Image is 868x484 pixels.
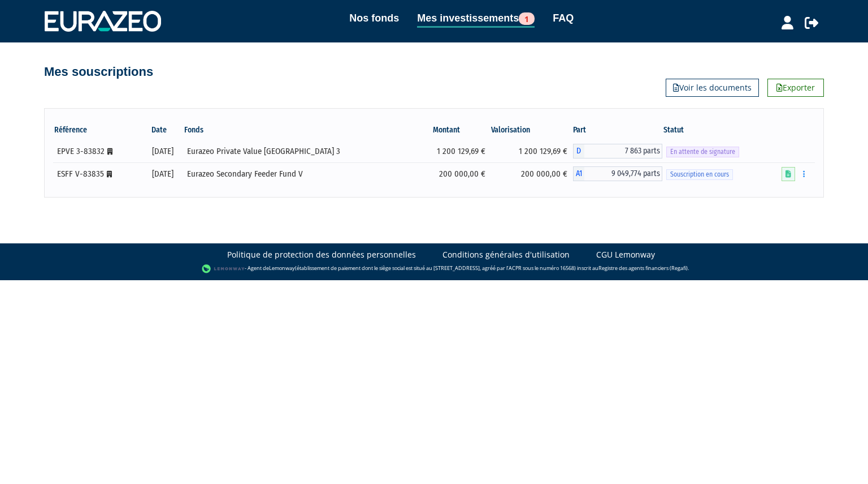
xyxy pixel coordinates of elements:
[491,162,573,185] td: 200 000,00 €
[183,121,409,140] th: Fonds
[666,147,739,157] span: En attente de signature
[573,166,584,181] span: A1
[409,121,491,140] th: Montant
[573,144,663,159] div: D - Eurazeo Private Value Europe 3
[187,168,405,180] div: Eurazeo Secondary Feeder Fund V
[666,169,733,180] span: Souscription en cours
[142,121,183,140] th: Date
[187,145,405,157] div: Eurazeo Private Value [GEOGRAPHIC_DATA] 3
[553,10,574,26] a: FAQ
[666,79,759,97] a: Voir les documents
[584,144,663,159] span: 7 863 parts
[417,10,535,28] a: Mes investissements1
[662,121,776,140] th: Statut
[107,171,112,178] i: [Français] Personne morale
[57,168,138,180] div: ESFF V-83835
[767,79,824,97] a: Exporter
[442,249,570,260] a: Conditions générales d'utilisation
[409,162,491,185] td: 200 000,00 €
[45,11,161,31] img: 1732889491-logotype_eurazeo_blanc_rvb.png
[107,148,112,155] i: [Français] Personne morale
[573,144,584,159] span: D
[519,12,535,25] span: 1
[573,166,663,181] div: A1 - Eurazeo Secondary Feeder Fund V
[596,249,655,260] a: CGU Lemonway
[227,249,416,260] a: Politique de protection des données personnelles
[44,65,153,79] h4: Mes souscriptions
[11,263,857,275] div: - Agent de (établissement de paiement dont le siège social est situé au [STREET_ADDRESS], agréé p...
[491,140,573,162] td: 1 200 129,69 €
[584,166,663,181] span: 9 049,774 parts
[269,265,295,272] a: Lemonway
[57,145,138,157] div: EPVE 3-83832
[146,145,179,157] div: [DATE]
[598,265,688,272] a: Registre des agents financiers (Regafi)
[202,263,245,275] img: logo-lemonway.png
[573,121,663,140] th: Part
[146,168,179,180] div: [DATE]
[491,121,573,140] th: Valorisation
[349,10,399,26] a: Nos fonds
[409,140,491,162] td: 1 200 129,69 €
[53,121,142,140] th: Référence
